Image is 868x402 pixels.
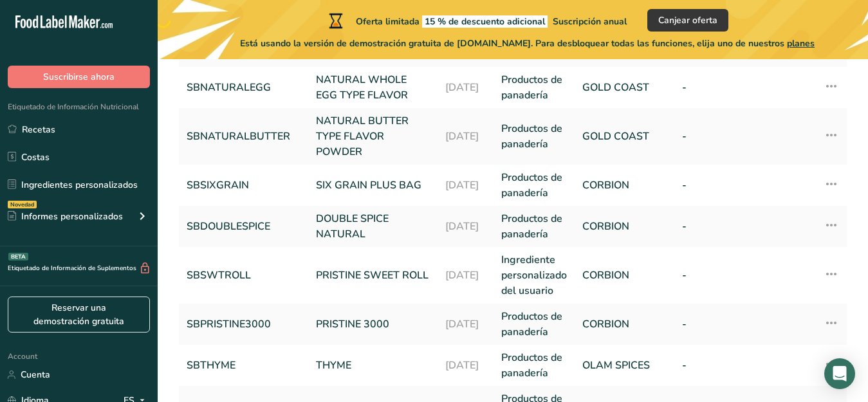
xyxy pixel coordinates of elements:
a: CORBION [582,219,666,234]
a: CORBION [582,316,666,332]
span: Canjear oferta [658,14,717,27]
a: THYME [316,358,430,373]
a: Reservar una demostración gratuita [8,297,150,333]
a: [DATE] [445,129,486,144]
a: Productos de panadería [501,121,567,152]
a: SIX GRAIN PLUS BAG [316,178,430,193]
a: Productos de panadería [501,309,567,340]
a: - [682,316,746,332]
a: Productos de panadería [501,170,567,201]
a: Ingrediente personalizado del usuario [501,252,567,298]
button: Canjear oferta [647,9,728,32]
a: GOLD COAST [582,80,666,95]
a: Productos de panadería [501,350,567,381]
div: BETA [8,253,28,260]
span: Está usando la versión de demostración gratuita de [DOMAIN_NAME]. Para desbloquear todas las func... [240,37,815,50]
a: - [682,268,746,283]
a: SBNATURALEGG [187,80,300,95]
a: SBPRISTINE3000 [187,316,300,332]
a: [DATE] [445,219,486,234]
a: [DATE] [445,316,486,332]
a: Productos de panadería [501,211,567,242]
button: Suscribirse ahora [8,66,150,88]
a: GOLD COAST [582,129,666,144]
a: [DATE] [445,358,486,373]
a: CORBION [582,268,666,283]
a: SBSIXGRAIN [187,178,300,193]
div: Novedad [8,201,37,208]
a: NATURAL BUTTER TYPE FLAVOR POWDER [316,113,430,160]
a: SBSWTROLL [187,268,300,283]
a: SBDOUBLESPICE [187,219,300,234]
span: 15 % de descuento adicional [422,15,548,28]
a: - [682,219,746,234]
a: - [682,358,746,373]
span: planes [787,37,815,50]
div: Informes personalizados [8,210,123,223]
a: PRISTINE SWEET ROLL [316,268,430,283]
a: NATURAL WHOLE EGG TYPE FLAVOR [316,72,430,103]
a: DOUBLE SPICE NATURAL [316,211,430,242]
a: SBNATURALBUTTER [187,129,300,144]
div: Open Intercom Messenger [824,358,855,389]
a: CORBION [582,178,666,193]
a: [DATE] [445,178,486,193]
a: - [682,80,746,95]
a: OLAM SPICES [582,358,666,373]
a: SBTHYME [187,358,300,373]
a: - [682,129,746,144]
a: - [682,178,746,193]
a: Productos de panadería [501,72,567,103]
span: Suscribirse ahora [43,70,115,84]
a: PRISTINE 3000 [316,316,430,332]
div: Oferta limitada [326,13,627,28]
a: [DATE] [445,268,486,283]
a: [DATE] [445,80,486,95]
span: Suscripción anual [553,15,627,28]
